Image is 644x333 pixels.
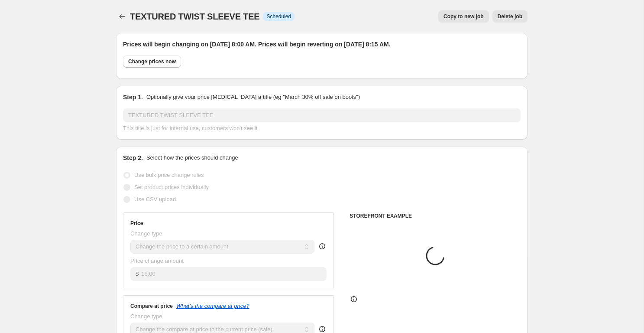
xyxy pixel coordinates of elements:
input: 80.00 [141,267,326,281]
span: Use bulk price change rules [134,172,204,178]
span: Price change amount [130,258,184,264]
span: This title is just for internal use, customers won't see it [123,125,257,131]
input: 30% off holiday sale [123,108,521,122]
div: help [318,242,327,251]
h3: Compare at price [130,303,173,310]
button: Price change jobs [116,10,128,23]
span: Delete job [498,13,522,20]
p: Select how the prices should change [146,153,238,162]
p: Optionally give your price [MEDICAL_DATA] a title (eg "March 30% off sale on boots") [146,93,360,101]
button: Copy to new job [438,10,489,23]
button: Change prices now [123,55,181,68]
span: Change prices now [128,58,176,65]
h2: Step 1. [123,93,143,101]
span: Use CSV upload [134,196,176,202]
h2: Step 2. [123,153,143,162]
span: Change type [130,230,162,237]
span: $ [136,271,139,277]
h6: STOREFRONT EXAMPLE [350,212,521,219]
button: What's the compare at price? [176,303,249,309]
h3: Price [130,220,143,227]
span: Scheduled [266,13,291,20]
span: Copy to new job [443,13,484,20]
span: TEXTURED TWIST SLEEVE TEE [130,12,259,21]
span: Change type [130,313,162,320]
h2: Prices will begin changing on [DATE] 8:00 AM. Prices will begin reverting on [DATE] 8:15 AM. [123,40,521,49]
button: Delete job [492,10,527,23]
span: Set product prices individually [134,184,209,190]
